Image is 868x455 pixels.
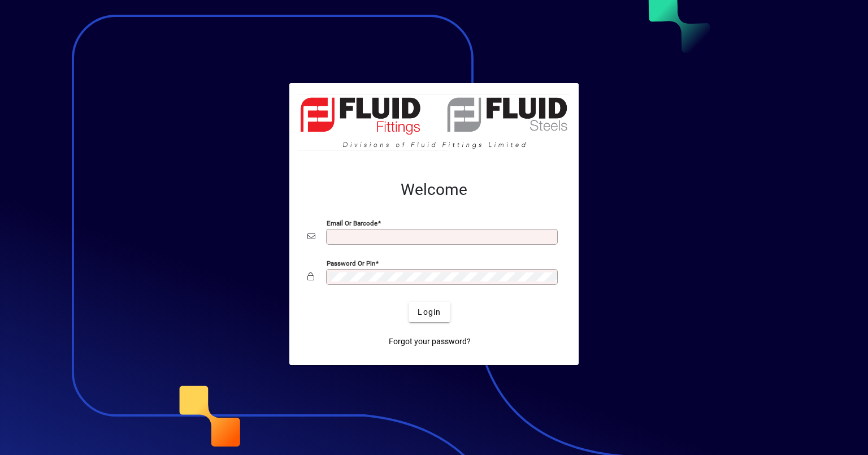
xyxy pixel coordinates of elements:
[409,302,450,322] button: Login
[327,259,375,267] mat-label: Password or Pin
[389,336,471,348] span: Forgot your password?
[327,219,377,227] mat-label: Email or Barcode
[307,180,561,200] h2: Welcome
[384,331,475,352] a: Forgot your password?
[418,306,441,318] span: Login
